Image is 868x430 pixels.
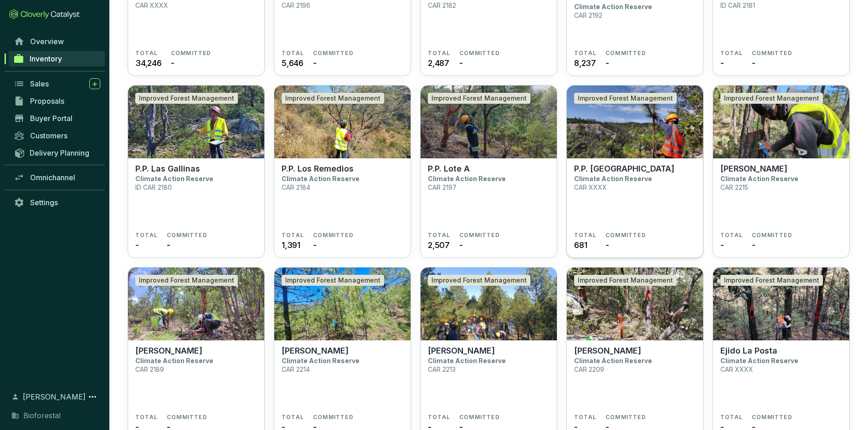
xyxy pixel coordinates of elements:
[23,391,86,402] span: [PERSON_NAME]
[606,232,646,239] span: COMMITTED
[720,357,798,364] p: Climate Action Reserve
[428,50,450,57] span: TOTAL
[128,86,264,158] img: P.P. Las Gallinas
[567,268,703,340] img: Ejido Calaveras
[313,50,354,57] span: COMMITTED
[566,85,704,258] a: P.P. Mesa de BandaImproved Forest ManagementP.P. [GEOGRAPHIC_DATA]Climate Action ReserveCAR XXXXT...
[282,57,303,69] span: 5,646
[574,346,641,356] p: [PERSON_NAME]
[128,268,264,340] img: Ejido Uruachi
[752,50,792,57] span: COMMITTED
[720,239,724,251] span: -
[135,357,213,364] p: Climate Action Reserve
[720,275,823,286] div: Improved Forest Management
[282,93,384,104] div: Improved Forest Management
[282,357,360,364] p: Climate Action Reserve
[421,86,557,158] img: P.P. Lote A
[135,346,202,356] p: [PERSON_NAME]
[9,170,105,185] a: Omnichannel
[167,232,207,239] span: COMMITTED
[574,414,596,421] span: TOTAL
[713,85,850,258] a: Ejido GasachiImproved Forest Management[PERSON_NAME]Climate Action ReserveCAR 2215TOTAL-COMMITTED-
[313,232,354,239] span: COMMITTED
[720,414,743,421] span: TOTAL
[720,183,748,191] p: CAR 2215
[713,268,849,340] img: Ejido La Posta
[574,275,677,286] div: Improved Forest Management
[30,131,67,140] span: Customers
[574,57,596,69] span: 8,237
[282,346,349,356] p: [PERSON_NAME]
[9,195,105,210] a: Settings
[428,175,506,182] p: Climate Action Reserve
[428,365,456,373] p: CAR 2213
[282,414,304,421] span: TOTAL
[30,114,72,123] span: Buyer Portal
[574,365,604,373] p: CAR 2209
[574,164,674,174] p: P.P. [GEOGRAPHIC_DATA]
[720,50,743,57] span: TOTAL
[30,37,64,46] span: Overview
[720,164,787,174] p: [PERSON_NAME]
[752,414,792,421] span: COMMITTED
[606,239,609,251] span: -
[282,164,354,174] p: P.P. Los Remedios
[428,183,457,191] p: CAR 2197
[420,85,557,258] a: P.P. Lote AImproved Forest ManagementP.P. Lote AClimate Action ReserveCAR 2197TOTAL2,507COMMITTED-
[9,93,105,109] a: Proposals
[574,232,596,239] span: TOTAL
[720,346,777,356] p: Ejido La Posta
[171,50,211,57] span: COMMITTED
[313,414,354,421] span: COMMITTED
[135,365,164,373] p: CAR 2189
[274,268,411,340] img: Ejido Ahuichique
[128,85,265,258] a: P.P. Las GallinasImproved Forest ManagementP.P. Las GallinasClimate Action ReserveID CAR 2180TOTA...
[428,164,470,174] p: P.P. Lote A
[574,11,602,19] p: CAR 2192
[428,239,450,251] span: 2,507
[282,365,310,373] p: CAR 2214
[274,86,411,158] img: P.P. Los Remedios
[606,414,646,421] span: COMMITTED
[282,1,310,9] p: CAR 2196
[428,1,456,9] p: CAR 2182
[720,93,823,104] div: Improved Forest Management
[713,86,849,158] img: Ejido Gasachi
[9,34,105,49] a: Overview
[720,175,798,182] p: Climate Action Reserve
[428,357,506,364] p: Climate Action Reserve
[135,239,139,251] span: -
[428,57,449,69] span: 2,487
[606,50,646,57] span: COMMITTED
[574,50,596,57] span: TOTAL
[428,346,495,356] p: [PERSON_NAME]
[274,85,411,258] a: P.P. Los RemediosImproved Forest ManagementP.P. Los RemediosClimate Action ReserveCAR 2184TOTAL1,...
[30,96,64,106] span: Proposals
[606,57,609,69] span: -
[171,57,175,69] span: -
[720,232,743,239] span: TOTAL
[574,183,607,191] p: CAR XXXX
[459,50,500,57] span: COMMITTED
[574,239,587,251] span: 681
[282,175,360,182] p: Climate Action Reserve
[135,1,168,9] p: CAR XXXX
[428,93,530,104] div: Improved Forest Management
[23,410,61,421] span: Bioforestal
[428,232,450,239] span: TOTAL
[167,414,207,421] span: COMMITTED
[574,175,652,182] p: Climate Action Reserve
[282,232,304,239] span: TOTAL
[9,145,105,160] a: Delivery Planning
[9,128,105,143] a: Customers
[135,414,158,421] span: TOTAL
[135,93,238,104] div: Improved Forest Management
[135,232,158,239] span: TOTAL
[282,239,300,251] span: 1,391
[574,93,677,104] div: Improved Forest Management
[428,275,530,286] div: Improved Forest Management
[30,173,75,182] span: Omnichannel
[720,1,755,9] p: ID CAR 2181
[459,414,500,421] span: COMMITTED
[30,198,58,207] span: Settings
